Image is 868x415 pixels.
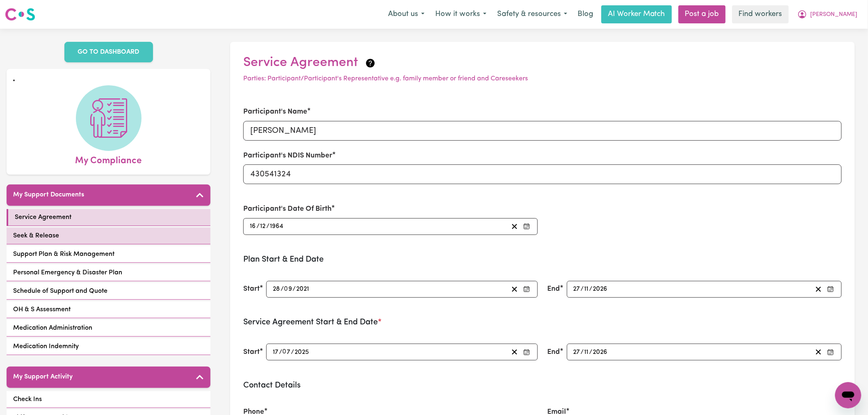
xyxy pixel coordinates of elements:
[284,286,288,292] span: 0
[282,349,286,356] span: 0
[283,347,291,358] input: --
[581,285,584,293] span: /
[243,347,260,358] label: Start
[589,349,593,356] span: /
[266,223,270,230] span: /
[13,249,114,259] span: Support Plan & Risk Management
[243,107,307,117] label: Participant's Name
[548,347,560,358] label: End
[548,284,560,294] label: End
[270,221,284,232] input: ----
[7,185,210,206] button: My Support Documents
[243,381,842,390] h3: Contact Details
[292,285,296,293] span: /
[593,347,608,358] input: ----
[5,5,35,24] a: Careseekers logo
[64,42,153,62] a: GO TO DASHBOARD
[7,301,210,318] a: OH & S Assessment
[243,150,332,161] label: Participant's NDIS Number
[7,320,210,337] a: Medication Administration
[7,367,210,388] button: My Support Activity
[430,6,492,23] button: How it works
[792,6,863,23] button: My Account
[7,209,210,226] a: Service Agreement
[249,221,256,232] input: --
[584,347,589,358] input: --
[573,284,581,295] input: --
[7,391,210,408] a: Check Ins
[13,286,107,296] span: Schedule of Support and Quote
[7,228,210,244] a: Seek & Release
[383,6,430,23] button: About us
[296,284,310,295] input: ----
[811,10,858,19] span: [PERSON_NAME]
[492,6,573,23] button: Safety & resources
[294,347,310,358] input: ----
[243,55,842,71] h2: Service Agreement
[13,191,84,199] h5: My Support Documents
[256,223,260,230] span: /
[13,85,204,168] a: My Compliance
[581,349,584,356] span: /
[243,74,842,84] p: Parties: Participant/Participant's Representative e.g. family member or friend and Careseekers
[243,284,260,294] label: Start
[281,285,284,293] span: /
[589,285,593,293] span: /
[272,284,281,295] input: --
[835,382,861,408] iframe: Button to launch messaging window
[13,373,73,381] h5: My Support Activity
[13,231,59,241] span: Seek & Release
[272,347,279,358] input: --
[284,284,292,295] input: --
[15,212,71,222] span: Service Agreement
[279,349,282,356] span: /
[7,265,210,281] a: Personal Emergency & Disaster Plan
[75,151,142,168] span: My Compliance
[732,5,789,23] a: Find workers
[7,246,210,263] a: Support Plan & Risk Management
[573,5,598,23] a: Blog
[13,394,42,404] span: Check Ins
[7,283,210,300] a: Schedule of Support and Quote
[584,284,589,295] input: --
[573,347,581,358] input: --
[243,255,842,265] h3: Plan Start & End Date
[7,338,210,355] a: Medication Indemnity
[601,5,672,23] a: AI Worker Match
[13,323,92,333] span: Medication Administration
[593,284,608,295] input: ----
[5,7,35,22] img: Careseekers logo
[13,268,122,278] span: Personal Emergency & Disaster Plan
[678,5,726,23] a: Post a job
[13,305,71,315] span: OH & S Assessment
[243,204,331,214] label: Participant's Date Of Birth
[13,342,79,351] span: Medication Indemnity
[243,317,842,327] h3: Service Agreement Start & End Date
[260,221,266,232] input: --
[291,349,294,356] span: /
